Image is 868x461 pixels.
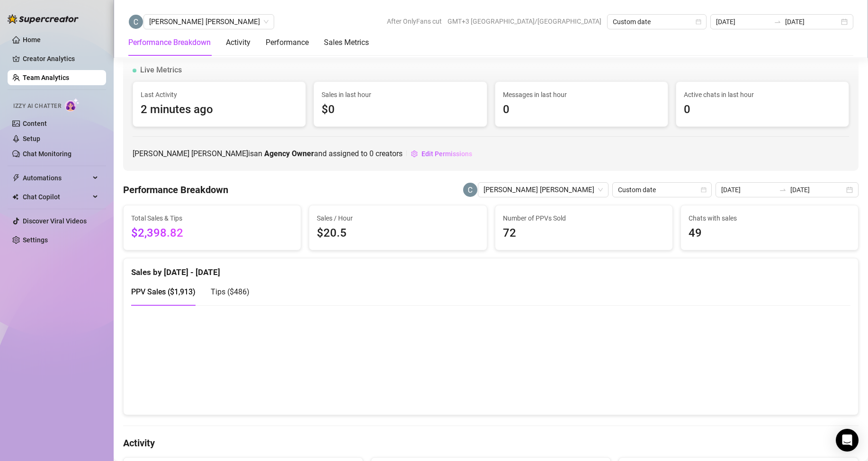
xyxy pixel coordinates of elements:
[12,174,20,182] span: thunderbolt
[779,186,787,194] span: to
[790,185,844,195] input: End date
[503,213,665,223] span: Number of PPVs Sold
[716,17,770,27] input: Start date
[23,51,98,66] a: Creator Analytics
[387,14,442,28] span: After OnlyFans cut
[684,101,841,119] span: 0
[836,429,859,452] div: Open Intercom Messenger
[369,149,374,158] span: 0
[131,213,293,223] span: Total Sales & Tips
[23,36,41,44] a: Home
[23,236,48,244] a: Settings
[13,102,61,111] span: Izzy AI Chatter
[131,224,293,242] span: $2,398.82
[23,170,90,186] span: Automations
[23,120,47,127] a: Content
[123,183,228,196] h4: Performance Breakdown
[322,101,479,119] span: $0
[140,64,182,76] span: Live Metrics
[23,135,40,142] a: Setup
[483,183,603,197] span: Catherine Elizabeth
[618,183,706,197] span: Custom date
[8,14,79,24] img: logo-BBDzfeDw.svg
[322,89,479,100] span: Sales in last hour
[411,151,418,157] span: setting
[23,74,69,81] a: Team Analytics
[149,15,268,29] span: Catherine Elizabeth
[613,15,701,29] span: Custom date
[779,186,787,194] span: swap-right
[129,15,143,29] img: Catherine Elizabeth
[131,287,196,296] span: PPV Sales ( $1,913 )
[689,213,850,223] span: Chats with sales
[211,287,250,296] span: Tips ( $486 )
[503,89,660,100] span: Messages in last hour
[701,187,707,193] span: calendar
[324,37,369,48] div: Sales Metrics
[128,37,211,48] div: Performance Breakdown
[23,217,87,225] a: Discover Viral Videos
[266,37,309,48] div: Performance
[133,148,403,160] span: [PERSON_NAME] [PERSON_NAME] is an and assigned to creators
[774,18,781,26] span: swap-right
[503,101,660,119] span: 0
[141,101,298,119] span: 2 minutes ago
[689,224,850,242] span: 49
[463,183,477,197] img: Catherine Elizabeth
[123,436,859,450] h4: Activity
[684,89,841,100] span: Active chats in last hour
[785,17,839,27] input: End date
[421,150,472,158] span: Edit Permissions
[23,150,72,158] a: Chat Monitoring
[317,224,479,242] span: $20.5
[23,189,90,204] span: Chat Copilot
[141,89,298,100] span: Last Activity
[12,194,18,200] img: Chat Copilot
[696,19,701,25] span: calendar
[317,213,479,223] span: Sales / Hour
[503,224,665,242] span: 72
[411,146,473,161] button: Edit Permissions
[131,258,850,279] div: Sales by [DATE] - [DATE]
[721,185,775,195] input: Start date
[226,37,251,48] div: Activity
[65,98,80,112] img: AI Chatter
[447,14,601,28] span: GMT+3 [GEOGRAPHIC_DATA]/[GEOGRAPHIC_DATA]
[774,18,781,26] span: to
[264,149,314,158] b: Agency Owner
